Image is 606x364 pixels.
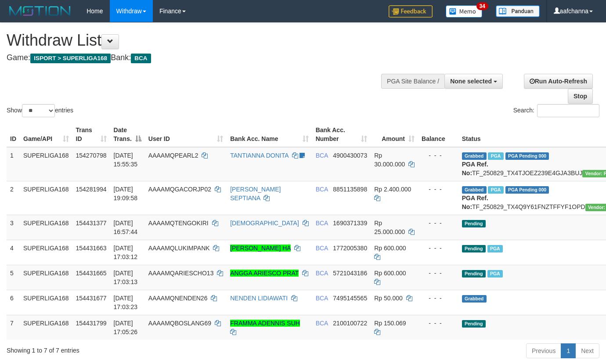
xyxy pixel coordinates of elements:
[72,122,110,147] th: Trans ID: activate to sort column ascending
[374,270,406,277] span: Rp 600.000
[312,122,371,147] th: Bank Acc. Number: activate to sort column ascending
[230,152,289,159] a: TANTIANNA DONITA
[422,151,455,160] div: - - -
[444,74,503,89] button: None selected
[316,220,328,227] span: BCA
[462,161,488,177] b: PGA Ref. No:
[316,245,328,252] span: BCA
[148,220,209,227] span: AAAAMQTENGOKIRI
[422,219,455,227] div: - - -
[524,74,593,89] a: Run Auto-Refresh
[526,343,561,358] a: Previous
[333,245,367,252] span: Copy 1772005380 to clipboard
[462,270,486,278] span: Pending
[7,215,20,240] td: 3
[374,320,406,327] span: Rp 150.069
[462,186,487,194] span: Grabbed
[333,186,367,193] span: Copy 8851135898 to clipboard
[374,152,405,168] span: Rp 30.000.000
[462,320,486,328] span: Pending
[374,220,405,235] span: Rp 25.000.000
[7,265,20,290] td: 5
[374,245,406,252] span: Rp 600.000
[20,265,72,290] td: SUPERLIGA168
[513,104,599,117] label: Search:
[114,220,138,235] span: [DATE] 16:57:44
[462,195,488,210] b: PGA Ref. No:
[148,186,211,193] span: AAAAMQGACORJP02
[496,5,540,17] img: panduan.png
[476,2,488,10] span: 34
[114,152,138,168] span: [DATE] 15:55:35
[462,245,486,252] span: Pending
[230,245,291,252] a: [PERSON_NAME] HA
[316,186,328,193] span: BCA
[76,152,107,159] span: 154270798
[537,104,599,117] input: Search:
[7,54,395,62] h4: Game: Bank:
[422,294,455,303] div: - - -
[487,245,503,252] span: Marked by aafsoycanthlai
[333,295,367,302] span: Copy 7495145565 to clipboard
[114,245,138,260] span: [DATE] 17:03:12
[114,295,138,310] span: [DATE] 17:03:23
[575,343,599,358] a: Next
[568,89,593,104] a: Stop
[422,185,455,194] div: - - -
[230,186,281,202] a: [PERSON_NAME] SEPTIANA
[381,74,444,89] div: PGA Site Balance /
[316,295,328,302] span: BCA
[374,186,411,193] span: Rp 2.400.000
[316,152,328,159] span: BCA
[316,320,328,327] span: BCA
[145,122,227,147] th: User ID: activate to sort column ascending
[561,343,576,358] a: 1
[30,54,111,63] span: ISPORT > SUPERLIGA168
[422,319,455,328] div: - - -
[148,295,208,302] span: AAAAMQNENDEN26
[20,122,72,147] th: Game/API: activate to sort column ascending
[462,220,486,227] span: Pending
[76,220,107,227] span: 154431377
[7,4,73,18] img: MOTION_logo.png
[374,295,403,302] span: Rp 50.000
[76,270,107,277] span: 154431665
[230,320,300,327] a: FRAMMA ADENNIS SUH
[114,320,138,335] span: [DATE] 17:05:26
[7,104,73,117] label: Show entries
[316,270,328,277] span: BCA
[20,181,72,215] td: SUPERLIGA168
[462,295,487,303] span: Grabbed
[76,295,107,302] span: 154431677
[230,220,299,227] a: [DEMOGRAPHIC_DATA]
[450,78,492,85] span: None selected
[7,342,246,355] div: Showing 1 to 7 of 7 entries
[148,270,214,277] span: AAAAMQARIESCHO13
[487,270,503,278] span: Marked by aafsoycanthlai
[114,186,138,202] span: [DATE] 19:09:58
[446,5,483,18] img: Button%20Memo.svg
[20,147,72,181] td: SUPERLIGA168
[110,122,145,147] th: Date Trans.: activate to sort column descending
[7,290,20,315] td: 6
[333,270,367,277] span: Copy 5721043186 to clipboard
[488,152,503,160] span: Marked by aafmaleo
[418,122,458,147] th: Balance
[389,5,433,18] img: Feedback.jpg
[7,147,20,181] td: 1
[76,320,107,327] span: 154431799
[7,240,20,265] td: 4
[422,269,455,278] div: - - -
[20,215,72,240] td: SUPERLIGA168
[7,32,395,49] h1: Withdraw List
[227,122,312,147] th: Bank Acc. Name: activate to sort column ascending
[422,244,455,252] div: - - -
[22,104,55,117] select: Showentries
[230,270,299,277] a: ANGGA ARIESCO PRAT
[488,186,503,194] span: Marked by aafnonsreyleab
[505,152,549,160] span: PGA Pending
[148,245,210,252] span: AAAAMQLUKIMPANK
[333,220,367,227] span: Copy 1690371339 to clipboard
[333,152,367,159] span: Copy 4900430073 to clipboard
[462,152,487,160] span: Grabbed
